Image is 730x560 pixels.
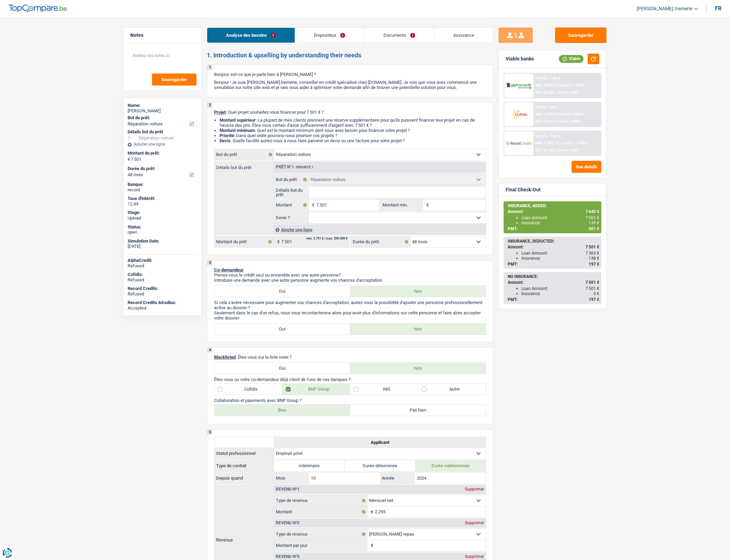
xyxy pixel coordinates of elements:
span: [PERSON_NAME].tremerie [637,6,692,12]
div: Amount: [508,209,599,214]
div: Refused [128,291,197,297]
span: NAI: 1 018,5 € [535,83,559,88]
button: See details [572,161,601,173]
label: Montant du prêt: [128,150,196,156]
img: TopCompare Logo [9,4,67,13]
li: : Quel est le montant minimum dont vous avez besoin pour financer votre projet ? [220,128,486,133]
label: Mois [274,473,309,484]
div: Name: [128,103,197,108]
label: Montant par jour [274,540,367,551]
label: Type de revenus [274,529,367,540]
label: Durée du prêt: [128,166,196,171]
div: Ajouter une ligne [128,142,197,147]
div: Cofidis: [128,272,197,277]
div: Supprimer [463,555,486,559]
div: Viable [559,55,584,63]
span: Devis [220,138,231,143]
img: Cofidis [506,108,531,121]
div: open [128,229,197,235]
span: / [560,112,561,116]
li: : Quelle facilité auriez-vous à nous faire parvenir un devis ou une facture pour votre projet ? [220,138,486,143]
span: 7 501 € [586,286,599,291]
label: Non [350,286,486,297]
label: Montant [274,506,367,517]
span: / [556,119,558,124]
label: Oui [214,363,350,374]
div: Record Credits: [128,286,197,291]
span: 0 € [593,291,599,296]
label: Montant min. [381,200,423,211]
p: Bonjour ! Je suis [PERSON_NAME].tremerie, conseiller en crédit spécialisé chez [DOMAIN_NAME]. Je ... [214,80,486,90]
label: Autre [418,384,486,395]
span: / [560,141,561,145]
span: 7 363 € [586,251,599,256]
div: PMT: [508,297,599,302]
th: Statut professionnel [214,448,274,459]
a: [PERSON_NAME].tremerie [631,3,698,14]
span: Projet [214,110,226,115]
div: Banque: [128,182,197,187]
label: Bien [214,405,350,416]
div: Accepted [128,305,197,311]
span: Limit: >1.193 € [562,141,588,145]
label: Durée indéterminée [415,460,486,471]
p: Êtes-vous ou votre co-demandeur déjà client de l'une de ces banques ? [214,377,486,382]
label: Intérimaire [274,460,345,471]
div: 1 [207,65,212,70]
label: But du prêt [214,149,274,160]
h5: Notes [130,32,195,38]
span: € [367,506,375,517]
p: Bonjour, est-ce que je parle bien à [PERSON_NAME] ? [214,72,486,77]
div: 12.9% | 198 € [535,105,558,110]
span: Co-demandeur [214,267,244,272]
div: 12.49 [128,201,197,207]
div: Prêt n°1 [274,165,315,169]
div: Insurance: [521,256,599,261]
div: Record Credits Atradius: [128,300,197,305]
a: Documents [364,28,434,43]
div: PMT: [508,262,599,267]
div: Loan Amount: [521,251,599,256]
div: Refused [128,277,197,283]
div: fr [715,5,721,12]
label: But du prêt: [128,115,196,121]
label: Oui [214,324,350,335]
label: Montant [274,200,309,211]
span: € [128,157,130,162]
div: Revenu nº1 [274,487,301,491]
span: 197 € [589,262,599,267]
div: Viable banks [506,56,534,62]
div: Amount: [508,245,599,249]
div: 4 [207,348,212,353]
span: DTI: 51.44% [535,148,555,153]
div: 12.99% | 199 € [535,76,560,81]
h2: 1. Introduction & upselling by understanding their needs [207,52,493,59]
strong: Montant supérieur [220,117,256,123]
div: Supprimer [463,487,486,491]
span: NAI: 1 018,8 € [535,112,559,116]
span: Limit: <100% [559,119,581,124]
span: € [423,200,431,211]
span: / [560,83,561,88]
label: Montant du prêt [214,236,274,247]
div: INSURANCE, ADDED: [508,203,599,208]
label: Oui [214,286,350,297]
span: 201 € [589,226,599,231]
label: Non [350,324,486,335]
span: Sauvegarder [162,77,187,82]
div: Revenu nº2 [274,521,301,525]
label: Devis ? [274,212,309,223]
div: Upload [128,215,197,221]
label: Détails but du prêt [274,187,309,198]
label: Durée déterminée [345,460,415,471]
div: [PERSON_NAME] [128,108,197,114]
div: min: 3.701 € / max: 200.000 € [306,237,348,240]
span: Blacklisted [214,355,236,360]
label: Non [350,363,486,374]
span: 7 501 € [586,215,599,220]
th: Depuis quand [214,472,274,484]
label: BNP Group [282,384,350,395]
span: Limit: >800 € [562,112,585,116]
div: 5 [207,430,212,435]
p: Prenez-vous le crédit seul ou ensemble avec une autre personne? [214,272,486,278]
